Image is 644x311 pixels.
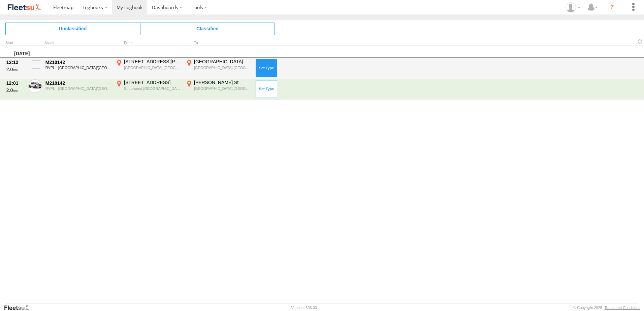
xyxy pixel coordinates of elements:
[185,79,252,99] label: Click to View Event Location
[7,3,42,12] img: fleetsu-logo-horizontal.svg
[140,23,275,35] span: Click to view Classified Trips
[5,23,140,35] span: Click to view Unclassified Trips
[124,86,181,91] div: Spotswood,[GEOGRAPHIC_DATA]
[194,79,251,85] div: [PERSON_NAME] St
[4,304,35,311] a: Visit our Website
[185,59,252,78] label: Click to View Event Location
[6,59,25,65] div: 12:12
[607,2,617,13] i: ?
[45,80,111,86] div: M210142
[573,306,640,310] div: © Copyright 2025 -
[194,59,251,65] div: [GEOGRAPHIC_DATA]
[124,65,181,70] div: [GEOGRAPHIC_DATA],[GEOGRAPHIC_DATA]
[6,80,25,86] div: 12:01
[45,66,111,70] div: RVPL - [GEOGRAPHIC_DATA]/[GEOGRAPHIC_DATA]/[GEOGRAPHIC_DATA]
[185,41,252,45] div: To
[45,59,111,65] div: M210142
[563,2,583,12] div: Anthony Winton
[115,79,182,99] label: Click to View Event Location
[605,306,640,310] a: Terms and Conditions
[115,41,182,45] div: From
[5,41,26,45] div: Click to Sort
[256,59,277,77] button: Click to Set
[256,80,277,98] button: Click to Set
[6,87,25,93] div: 2.0
[115,59,182,78] label: Click to View Event Location
[636,38,644,45] span: Refresh
[44,41,112,45] div: Asset
[194,65,251,70] div: [GEOGRAPHIC_DATA],[GEOGRAPHIC_DATA]
[194,86,251,91] div: [GEOGRAPHIC_DATA],[GEOGRAPHIC_DATA]
[124,59,181,65] div: [STREET_ADDRESS][PERSON_NAME]
[124,79,181,85] div: [STREET_ADDRESS]
[45,87,111,91] div: RVPL - [GEOGRAPHIC_DATA]/[GEOGRAPHIC_DATA]/[GEOGRAPHIC_DATA]
[6,66,25,72] div: 2.0
[291,306,317,310] div: Version: 306.00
